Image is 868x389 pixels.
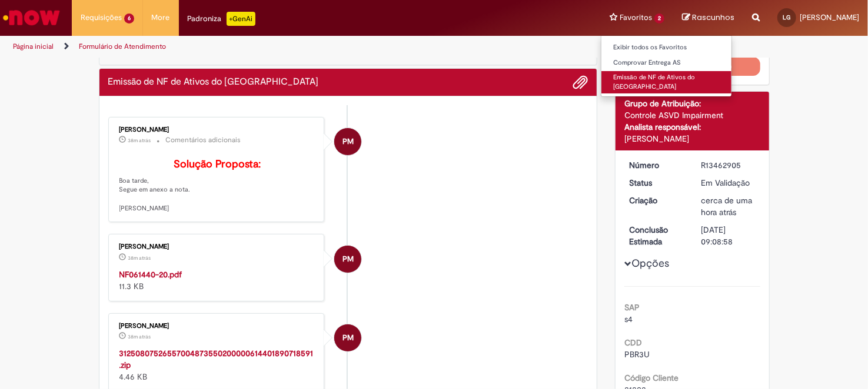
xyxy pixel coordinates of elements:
[601,71,731,93] a: Emissão de NF de Ativos do [GEOGRAPHIC_DATA]
[128,254,151,261] time: 29/08/2025 15:43:34
[692,12,734,23] span: Rascunhos
[334,324,361,351] div: Paola Machado
[334,128,361,155] div: Paola Machado
[624,314,633,324] span: s4
[81,12,122,24] span: Requisições
[620,195,693,206] dt: Criação
[682,12,734,24] a: Rascunhos
[624,109,760,121] div: Controle ASVD Impairment
[620,224,693,247] dt: Conclusão Estimada
[800,12,859,22] span: [PERSON_NAME]
[624,98,760,109] div: Grupo de Atribuição:
[227,12,255,26] p: +GenAi
[624,373,679,383] b: Código Cliente
[601,56,731,69] a: Comprovar Entrega AS
[342,128,354,156] span: PM
[13,42,54,51] a: Página inicial
[624,121,760,133] div: Analista responsável:
[701,224,756,247] div: [DATE] 09:08:58
[624,349,650,360] span: PBR3U
[342,324,354,352] span: PM
[119,126,315,133] div: [PERSON_NAME]
[701,195,756,218] div: 29/08/2025 15:08:56
[624,302,640,313] b: SAP
[573,75,588,90] button: Adicionar anexos
[108,77,319,88] h2: Emissão de NF de Ativos do ASVD Histórico de tíquete
[701,177,756,189] div: Em Validação
[334,246,361,273] div: Paola Machado
[166,135,241,145] small: Comentários adicionais
[701,195,753,217] span: cerca de uma hora atrás
[119,159,315,213] p: Boa tarde, Segue em anexo a nota. [PERSON_NAME]
[620,159,693,171] dt: Número
[128,137,151,144] span: 38m atrás
[601,41,731,54] a: Exibir todos os Favoritos
[654,14,664,24] span: 2
[342,245,354,273] span: PM
[620,12,652,24] span: Favoritos
[119,269,315,292] div: 11.3 KB
[152,12,170,24] span: More
[188,12,255,26] div: Padroniza
[9,36,570,58] ul: Trilhas de página
[1,6,62,29] img: ServiceNow
[119,347,315,383] div: 4.46 KB
[620,177,693,189] dt: Status
[124,14,134,24] span: 6
[601,35,732,97] ul: Favoritos
[79,42,166,51] a: Formulário de Atendimento
[624,337,642,348] b: CDD
[119,348,314,370] a: 31250807526557004873550200000614401890718591.zip
[128,333,151,340] span: 38m atrás
[119,323,315,330] div: [PERSON_NAME]
[174,157,261,171] b: Solução Proposta:
[701,195,753,217] time: 29/08/2025 15:08:56
[119,269,182,280] a: NF061440-20.pdf
[624,133,760,145] div: [PERSON_NAME]
[128,254,151,261] span: 38m atrás
[119,243,315,250] div: [PERSON_NAME]
[783,14,791,21] span: LG
[701,159,756,171] div: R13462905
[128,137,151,144] time: 29/08/2025 15:43:41
[128,333,151,340] time: 29/08/2025 15:43:34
